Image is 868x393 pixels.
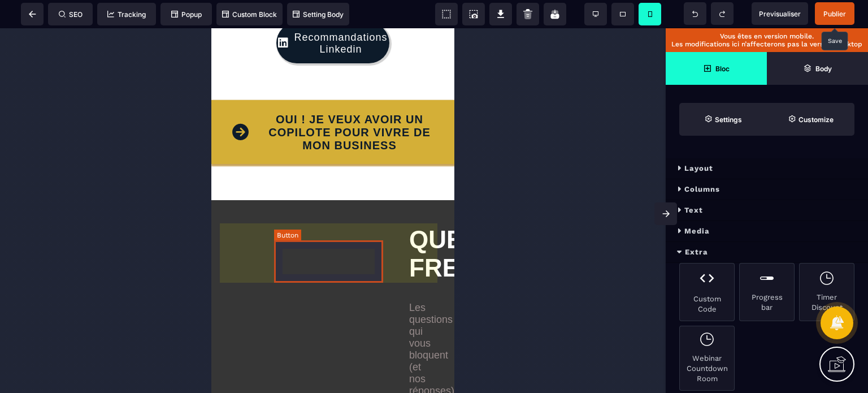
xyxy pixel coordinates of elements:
span: Previsualiser [759,10,801,18]
span: View components [435,3,458,25]
p: Vous êtes en version mobile. [671,32,862,40]
strong: Settings [715,115,742,124]
span: Open Layer Manager [767,52,868,85]
span: Publier [823,10,846,18]
span: Setting Body [293,10,344,19]
div: Text [666,200,868,221]
div: Progress bar [739,263,795,321]
div: Media [666,221,868,242]
strong: Body [815,64,832,73]
p: Les modifications ici n’affecterons pas la version desktop [671,40,862,48]
span: Open Blocks [666,52,767,85]
span: Custom Block [222,10,277,19]
span: SEO [59,10,83,19]
span: Open Style Manager [767,103,854,136]
span: Settings [679,103,767,136]
strong: Bloc [715,64,730,73]
span: Tracking [107,10,146,19]
div: Extra [666,242,868,263]
div: Timer Discount [799,263,854,321]
strong: Customize [798,115,834,124]
div: Webinar Countdown Room [679,326,735,391]
div: Columns [666,179,868,200]
span: Preview [752,2,808,25]
div: Custom Code [679,263,735,321]
span: Screenshot [462,3,485,25]
div: Layout [666,158,868,179]
span: Popup [171,10,202,19]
